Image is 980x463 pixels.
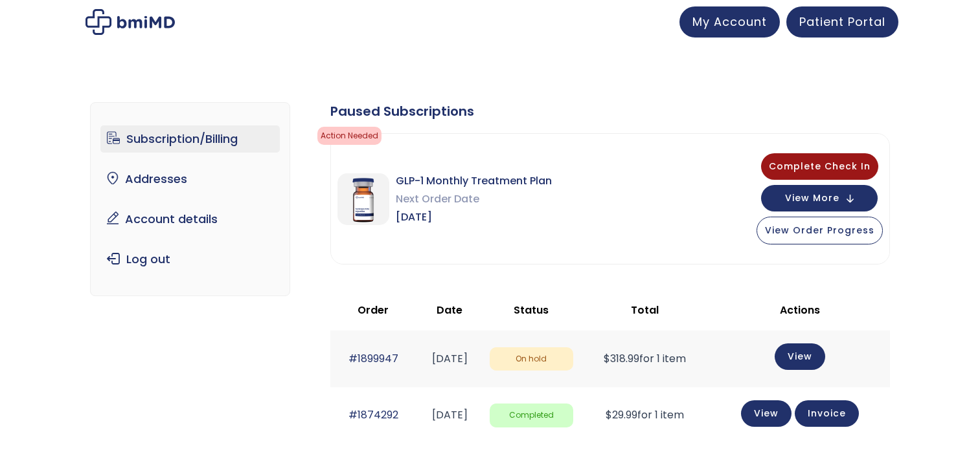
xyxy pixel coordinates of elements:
[631,303,659,318] span: Total
[785,194,839,202] span: View More
[604,351,639,366] span: 318.99
[100,125,280,153] a: Subscription/Billing
[761,185,878,211] button: View More
[786,6,898,38] a: Patient Portal
[490,404,574,427] span: Completed
[799,14,885,30] span: Patient Portal
[490,347,574,371] span: On hold
[580,330,711,387] td: for 1 item
[85,9,175,35] img: My account
[775,343,825,370] a: View
[358,303,389,318] span: Order
[100,166,280,193] a: Addresses
[679,6,780,38] a: My Account
[348,351,398,366] a: #1899947
[606,407,612,422] span: $
[741,400,792,427] a: View
[761,153,878,180] button: Complete Check In
[580,387,711,444] td: for 1 item
[432,351,468,366] time: [DATE]
[769,160,871,173] span: Complete Check In
[432,407,468,422] time: [DATE]
[330,102,890,120] div: Paused Subscriptions
[396,190,552,208] span: Next Order Date
[100,206,280,233] a: Account details
[396,172,552,190] span: GLP-1 Monthly Treatment Plan
[606,407,637,422] span: 29.99
[795,400,859,427] a: Invoice
[396,208,552,226] span: [DATE]
[604,351,610,366] span: $
[317,127,382,145] span: Action Needed
[90,102,290,296] nav: Account pages
[348,407,398,422] a: #1874292
[100,246,280,273] a: Log out
[780,303,820,318] span: Actions
[765,224,874,237] span: View Order Progress
[514,303,549,318] span: Status
[757,217,883,244] button: View Order Progress
[437,303,462,318] span: Date
[692,14,767,30] span: My Account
